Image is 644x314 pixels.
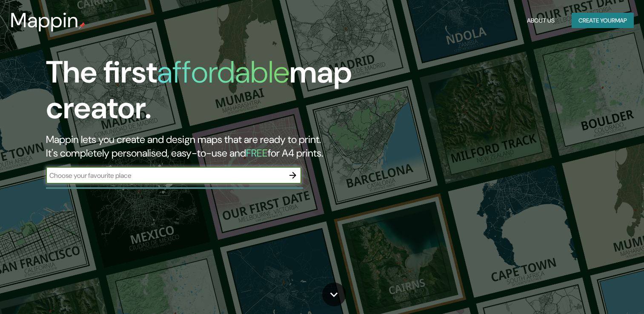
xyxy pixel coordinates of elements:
input: Choose your favourite place [46,171,284,180]
button: About Us [524,13,558,29]
h2: Mappin lets you create and design maps that are ready to print. It's completely personalised, eas... [46,133,368,160]
h5: FREE [246,146,268,160]
h1: affordable [157,52,289,92]
button: Create yourmap [572,13,634,29]
img: mappin-pin [79,22,86,29]
h1: The first map creator. [46,54,368,133]
h3: Mappin [10,9,79,32]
